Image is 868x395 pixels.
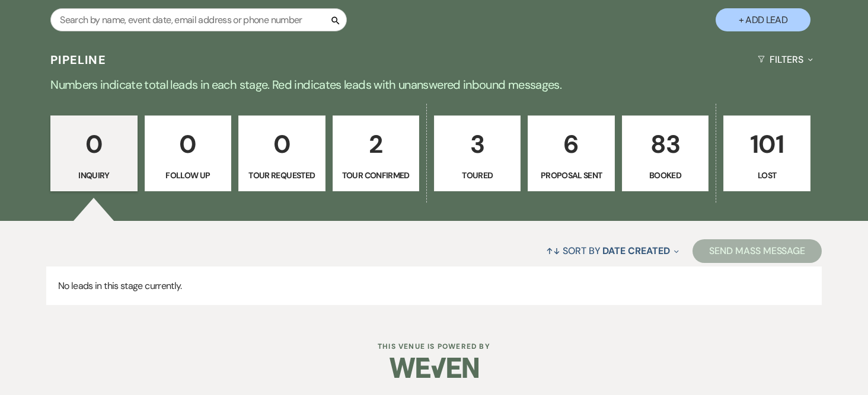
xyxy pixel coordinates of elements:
[50,8,347,31] input: Search by name, event date, email address or phone number
[238,115,325,191] a: 0Tour Requested
[434,115,521,191] a: 3Toured
[630,169,701,182] p: Booked
[246,169,317,182] p: Tour Requested
[693,239,822,263] button: Send Mass Message
[7,75,861,94] p: Numbers indicate total leads in each stage. Red indicates leads with unanswered inbound messages.
[333,115,419,191] a: 2Tour Confirmed
[58,169,129,182] p: Inquiry
[50,115,137,191] a: 0Inquiry
[622,115,709,191] a: 83Booked
[442,124,513,164] p: 3
[546,245,560,257] span: ↑↓
[535,124,607,164] p: 6
[58,124,129,164] p: 0
[442,169,513,182] p: Toured
[716,8,810,31] button: + Add Lead
[390,347,478,388] img: Weven Logo
[731,124,802,164] p: 101
[145,115,231,191] a: 0Follow Up
[528,115,614,191] a: 6Proposal Sent
[630,124,701,164] p: 83
[535,169,607,182] p: Proposal Sent
[50,52,106,68] h3: Pipeline
[152,169,224,182] p: Follow Up
[46,266,822,306] p: No leads in this stage currently.
[246,124,317,164] p: 0
[541,235,684,266] button: Sort By Date Created
[340,169,411,182] p: Tour Confirmed
[753,44,818,75] button: Filters
[731,169,802,182] p: Lost
[340,124,411,164] p: 2
[152,124,224,164] p: 0
[602,245,669,257] span: Date Created
[723,115,810,191] a: 101Lost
